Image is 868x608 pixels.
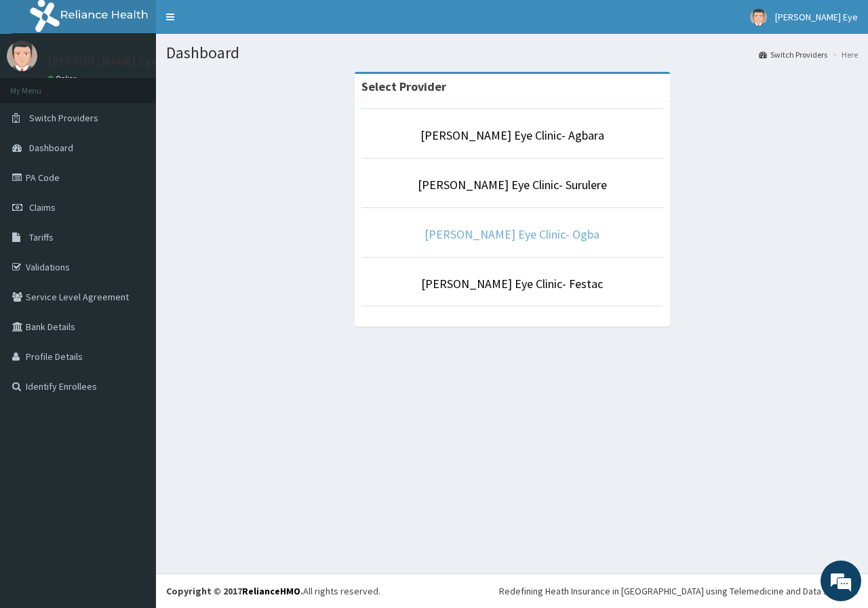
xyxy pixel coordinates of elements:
[420,127,604,143] a: [PERSON_NAME] Eye Clinic- Agbara
[775,11,858,23] span: [PERSON_NAME] Eye
[7,41,37,71] img: User Image
[425,226,599,242] a: [PERSON_NAME] Eye Clinic- Ogba
[29,142,73,154] span: Dashboard
[750,9,767,26] img: User Image
[829,49,858,60] li: Here
[29,231,54,243] span: Tariffs
[242,585,300,597] a: RelianceHMO
[29,112,98,124] span: Switch Providers
[499,584,858,598] div: Redefining Heath Insurance in [GEOGRAPHIC_DATA] using Telemedicine and Data Science!
[166,585,303,597] strong: Copyright © 2017 .
[421,276,603,291] a: [PERSON_NAME] Eye Clinic- Festac
[47,74,80,83] a: Online
[47,55,158,67] p: [PERSON_NAME] Eye
[759,49,827,60] a: Switch Providers
[156,573,868,608] footer: All rights reserved.
[29,201,56,214] span: Claims
[361,79,446,94] strong: Select Provider
[166,44,858,62] h1: Dashboard
[418,177,607,192] a: [PERSON_NAME] Eye Clinic- Surulere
